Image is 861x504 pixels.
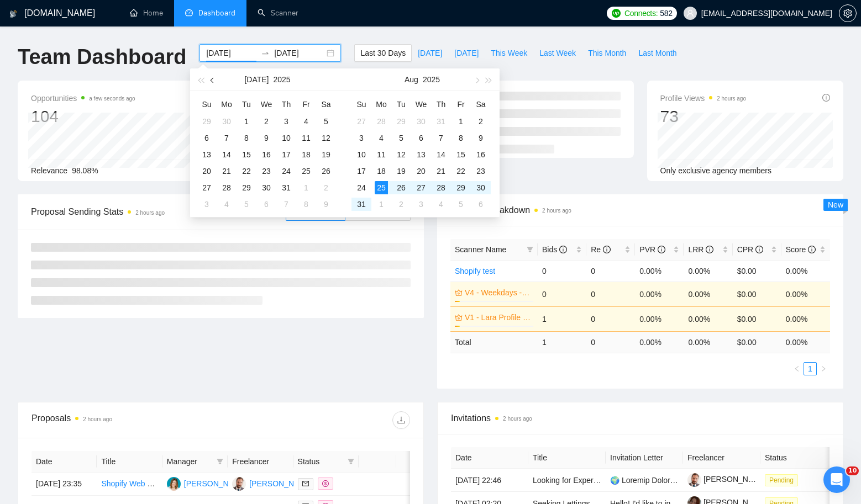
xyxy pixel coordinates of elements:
span: Bids [542,245,567,254]
div: 1 [240,115,253,128]
td: 2025-09-01 [371,196,391,213]
div: 11 [300,131,313,145]
div: [PERSON_NAME] [249,478,313,490]
button: This Month [582,44,632,62]
td: 2025-07-07 [217,130,237,146]
iframe: Intercom live chat [823,466,850,493]
input: Start date [206,47,256,59]
time: 2 hours ago [542,208,571,214]
td: 2025-08-09 [316,196,336,213]
td: 2025-08-05 [237,196,256,213]
td: 2025-07-10 [276,130,296,146]
td: 2025-08-31 [351,196,371,213]
td: 2025-07-11 [296,130,316,146]
div: 24 [280,165,293,178]
th: Sa [471,96,491,113]
td: 2025-07-29 [391,113,411,130]
span: info-circle [808,246,816,253]
div: 7 [220,131,233,145]
div: 6 [260,198,273,211]
span: info-circle [559,246,567,253]
td: 2025-08-14 [431,146,451,163]
td: 2025-08-03 [197,196,217,213]
td: 0.00% [684,260,732,282]
button: This Week [485,44,533,62]
button: Aug [405,68,418,91]
td: 2025-07-20 [197,163,217,179]
div: 28 [375,115,388,128]
a: Looking for Expert Walmart Virtual Assistant – Full Store Setup & Management [533,476,802,485]
span: user [686,9,694,17]
div: 2 [395,198,408,211]
a: setting [839,9,857,18]
div: 18 [375,165,388,178]
span: info-circle [822,94,830,102]
div: 11 [375,148,388,161]
time: 2 hours ago [135,210,165,216]
button: Last Month [632,44,683,62]
td: 2025-07-15 [237,146,256,163]
th: Mo [371,96,391,113]
td: 2025-08-22 [451,163,471,179]
span: Relevance [31,166,67,175]
td: 2025-09-05 [451,196,471,213]
td: 2025-07-31 [276,179,296,196]
span: filter [348,458,354,465]
a: Pending [765,475,802,484]
div: 16 [260,148,273,161]
div: 27 [200,181,213,194]
div: 30 [414,115,428,128]
th: Fr [296,96,316,113]
div: 31 [280,181,293,194]
span: Dashboard [198,8,235,18]
span: Only exclusive agency members [660,166,772,175]
span: filter [217,458,223,465]
td: 0 [586,260,635,282]
span: info-circle [706,246,713,253]
td: 0 [538,282,586,306]
div: 3 [414,198,428,211]
div: 29 [200,115,213,128]
td: 2025-08-01 [451,113,471,130]
td: 2025-07-18 [296,146,316,163]
div: 26 [395,181,408,194]
td: 2025-09-06 [471,196,491,213]
td: 2025-08-19 [391,163,411,179]
div: 4 [434,198,448,211]
span: filter [524,241,535,258]
td: 2025-07-26 [316,163,336,179]
td: 2025-09-03 [411,196,431,213]
div: 2 [319,181,333,194]
td: 2025-08-15 [451,146,471,163]
td: 2025-07-23 [256,163,276,179]
td: 2025-07-03 [276,113,296,130]
td: 2025-07-06 [197,130,217,146]
td: 2025-07-05 [316,113,336,130]
td: 2025-08-07 [431,130,451,146]
span: to [261,49,270,57]
div: 25 [375,181,388,194]
td: 2025-09-04 [431,196,451,213]
div: 12 [319,131,333,145]
td: 2025-08-07 [276,196,296,213]
td: 0.00% [684,282,732,306]
span: info-circle [603,246,611,253]
td: 2025-08-03 [351,130,371,146]
div: 22 [454,165,468,178]
td: 2025-08-28 [431,179,451,196]
td: 2025-07-08 [237,130,256,146]
td: 2025-07-31 [431,113,451,130]
span: Pending [765,474,798,486]
td: 2025-07-19 [316,146,336,163]
h1: Team Dashboard [18,44,186,70]
div: 21 [220,165,233,178]
th: Mo [217,96,237,113]
div: 28 [434,181,448,194]
div: 29 [240,181,253,194]
div: 7 [434,131,448,145]
span: [DATE] [454,47,479,59]
th: Fr [451,96,471,113]
div: 24 [355,181,368,194]
td: 2025-07-24 [276,163,296,179]
td: 2025-07-29 [237,179,256,196]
